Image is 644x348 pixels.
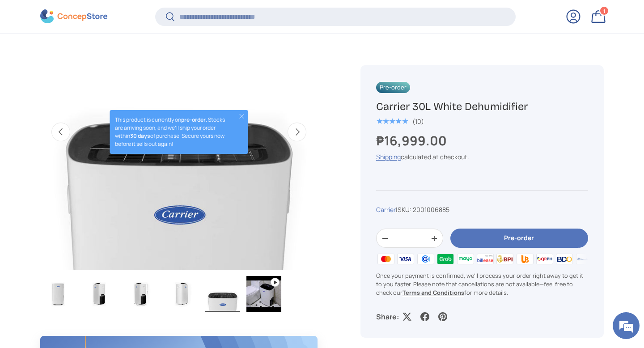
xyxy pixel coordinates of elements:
[115,116,230,148] p: This product is currently on . Stocks are arriving soon, and we’ll ship your order within of purc...
[376,312,399,323] p: Share:
[205,276,240,312] img: carrier-dehumidifier-30-liter-top-with-buttons-view-concepstore
[455,253,475,266] img: maya
[376,206,396,214] a: Carrier
[376,132,449,149] strong: ₱16,999.00
[555,253,574,266] img: bdo
[376,82,410,93] span: Pre-order
[396,206,449,214] span: |
[603,8,606,14] span: 1
[130,132,150,140] strong: 30 days
[376,100,588,114] h1: Carrier 30L White Dehumidifier
[398,206,411,214] span: SKU:
[181,116,206,123] strong: pre-order
[164,276,199,312] img: carrier-dehumidifier-30-liter-right-side-view-concepstore
[376,272,588,297] p: Once your payment is confirmed, we'll process your order right away to get it to you faster. Plea...
[376,253,396,266] img: master
[246,276,281,312] img: carrier-30 liter-dehumidifier-youtube-demo-video-concepstore
[515,253,534,266] img: ubp
[376,116,424,126] a: 5.0 out of 5.0 stars (10)
[41,276,76,312] img: carrier-dehumidifier-30-liter-full-view-concepstore
[376,118,408,126] div: 5.0 out of 5.0 stars
[123,276,158,312] img: carrier-dehumidifier-30-liter-left-side-with-dimensions-view-concepstore
[436,253,455,266] img: grabpay
[575,253,594,266] img: metrobank
[376,153,588,162] div: calculated at checkout.
[535,253,555,266] img: qrph
[82,276,117,312] img: carrier-dehumidifier-30-liter-left-side-view-concepstore
[402,289,464,297] a: Terms and Conditions
[40,10,107,24] img: ConcepStore
[413,206,449,214] span: 2001006885
[376,153,401,161] a: Shipping
[495,253,515,266] img: bpi
[412,118,424,125] div: (10)
[450,229,588,248] button: Pre-order
[416,253,436,266] img: gcash
[475,253,495,266] img: billease
[376,117,408,126] span: ★★★★★
[396,253,415,266] img: visa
